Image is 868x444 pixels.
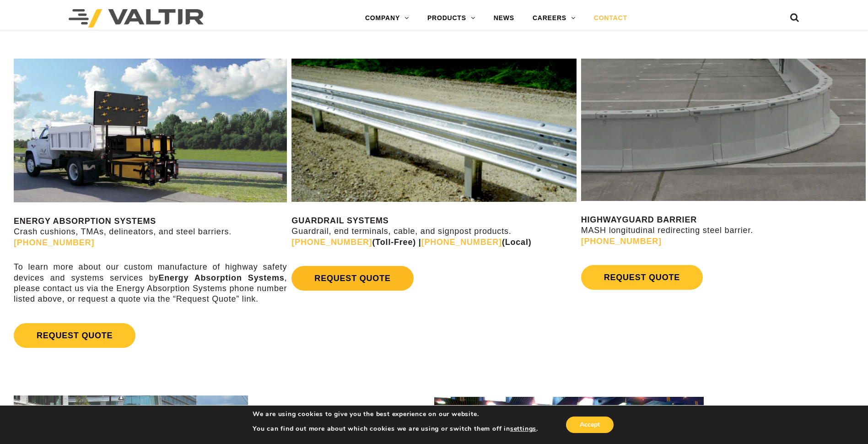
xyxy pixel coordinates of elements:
img: SS180M Contact Us Page Image [14,59,287,202]
a: CAREERS [523,9,585,27]
a: [PHONE_NUMBER] [581,237,662,246]
strong: HIGHWAYGUARD BARRIER [581,215,697,224]
a: COMPANY [356,9,418,27]
img: Valtir [69,9,204,27]
p: Guardrail, end terminals, cable, and signpost products. [291,216,576,248]
strong: (Toll-Free) | (Local) [291,238,531,247]
a: PRODUCTS [418,9,485,27]
a: [PHONE_NUMBER] [421,238,502,247]
strong: GUARDRAIL SYSTEMS [291,216,388,225]
a: REQUEST QUOTE [14,323,135,348]
button: settings [510,425,536,433]
img: Guardrail Contact Us Page Image [291,59,576,202]
a: [PHONE_NUMBER] [14,238,94,247]
strong: ENERGY ABSORPTION SYSTEMS [14,217,156,226]
p: We are using cookies to give you the best experience on our website. [253,410,538,418]
a: [PHONE_NUMBER] [291,238,372,247]
a: NEWS [485,9,523,27]
a: REQUEST QUOTE [581,265,703,290]
a: CONTACT [585,9,636,27]
p: You can find out more about which cookies we are using or switch them off in . [253,425,538,433]
button: Accept [566,417,614,433]
p: Crash cushions, TMAs, delineators, and steel barriers. [14,216,287,248]
img: Radius-Barrier-Section-Highwayguard3 [581,59,866,201]
strong: Energy Absorption Systems [158,273,284,282]
p: MASH longitudinal redirecting steel barrier. [581,215,866,247]
p: To learn more about our custom manufacture of highway safety devices and systems services by , pl... [14,262,287,305]
a: REQUEST QUOTE [291,266,413,291]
